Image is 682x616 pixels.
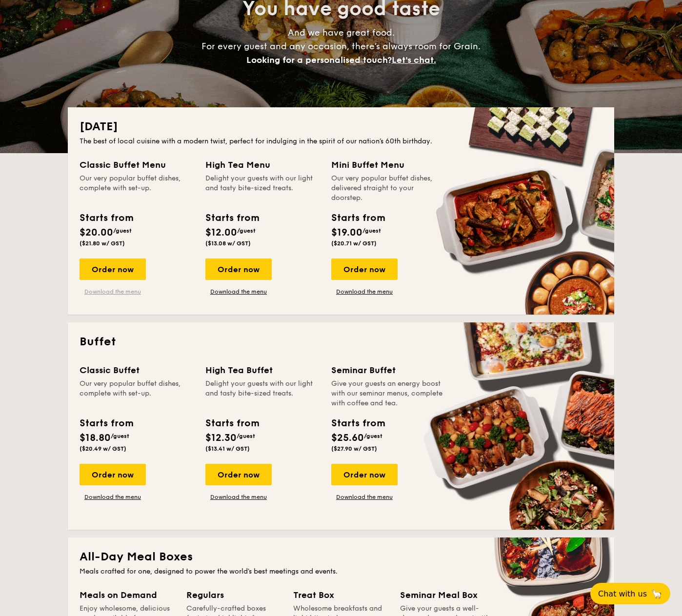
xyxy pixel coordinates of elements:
span: ($13.08 w/ GST) [205,240,251,247]
div: Seminar Buffet [331,363,445,377]
span: Let's chat. [392,55,436,65]
div: Classic Buffet [80,363,194,377]
span: ($20.49 w/ GST) [80,445,126,452]
div: Order now [205,464,272,485]
span: ($13.41 w/ GST) [205,445,250,452]
div: Treat Box [293,588,388,602]
span: $19.00 [331,227,362,238]
span: ($27.90 w/ GST) [331,445,377,452]
span: /guest [113,227,132,234]
div: Delight your guests with our light and tasty bite-sized treats. [205,379,320,408]
a: Download the menu [80,493,146,501]
a: Download the menu [205,288,272,296]
div: Starts from [80,416,133,431]
a: Download the menu [331,493,398,501]
div: Starts from [205,416,259,431]
span: Looking for a personalised touch? [246,55,392,65]
div: Delight your guests with our light and tasty bite-sized treats. [205,174,320,203]
div: Meals crafted for one, designed to power the world's best meetings and events. [80,567,602,576]
div: Order now [331,464,398,485]
a: Download the menu [331,288,398,296]
span: $12.00 [205,227,237,238]
span: $12.30 [205,432,237,444]
div: Order now [80,258,146,280]
h2: All-Day Meal Boxes [80,549,602,565]
div: Give your guests an energy boost with our seminar menus, complete with coffee and tea. [331,379,445,408]
span: $18.80 [80,432,111,444]
span: /guest [237,227,256,234]
span: And we have great food. For every guest and any occasion, there’s always room for Grain. [201,27,481,65]
span: /guest [111,433,129,439]
span: 🦙 [651,588,662,599]
div: The best of local cuisine with a modern twist, perfect for indulging in the spirit of our nation’... [80,137,602,146]
a: Download the menu [205,493,272,501]
div: Order now [80,464,146,485]
span: ($20.71 w/ GST) [331,240,377,247]
span: Chat with us [598,589,647,598]
div: Meals on Demand [80,588,175,602]
div: Order now [205,258,272,280]
span: $25.60 [331,432,364,444]
div: Starts from [331,416,384,431]
div: Starts from [80,211,133,225]
button: Chat with us🦙 [590,583,670,604]
h2: [DATE] [80,119,602,135]
div: High Tea Buffet [205,363,320,377]
div: Mini Buffet Menu [331,158,445,172]
a: Download the menu [80,288,146,296]
div: Order now [331,258,398,280]
div: Seminar Meal Box [400,588,495,602]
div: Our very popular buffet dishes, complete with set-up. [80,379,194,408]
span: /guest [364,433,382,439]
div: Our very popular buffet dishes, delivered straight to your doorstep. [331,174,445,203]
div: Starts from [205,211,259,225]
div: Starts from [331,211,384,225]
div: Classic Buffet Menu [80,158,194,172]
span: $20.00 [80,227,113,238]
span: /guest [237,433,255,439]
div: Regulars [186,588,281,602]
div: Our very popular buffet dishes, complete with set-up. [80,174,194,203]
h2: Buffet [80,334,602,350]
div: High Tea Menu [205,158,320,172]
span: /guest [362,227,381,234]
span: ($21.80 w/ GST) [80,240,125,247]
